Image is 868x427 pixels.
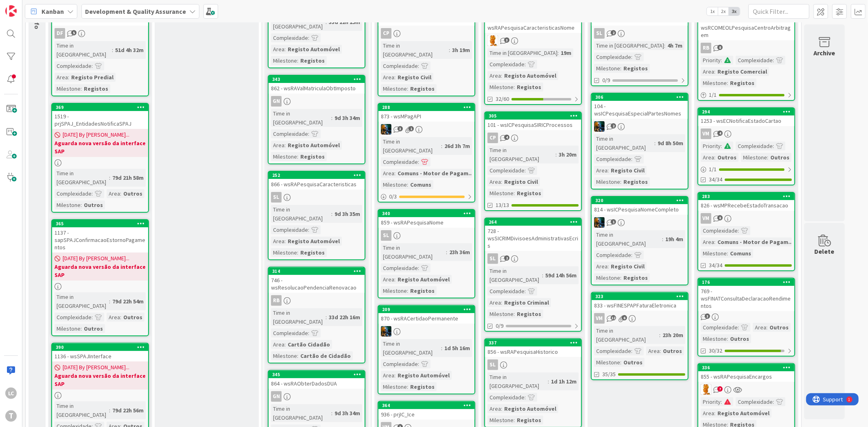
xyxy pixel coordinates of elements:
span: 3 [504,37,509,43]
div: 859 - wsRAPesquisaNome [378,217,474,228]
div: 1137 - sapSPAJConfirmacaoEstornoPagamentos [52,227,148,253]
div: 3h 20m [557,150,579,159]
div: Time in [GEOGRAPHIC_DATA] [488,146,555,163]
span: : [620,64,621,73]
div: 314746 - wsResolucaoPendenciaRenovacao [269,268,365,293]
span: : [449,46,450,54]
div: 288873 - wsMPagAPI [378,104,474,122]
span: 2 [504,255,509,261]
div: JC [592,121,688,132]
div: 340 [378,210,474,217]
b: Aguarda nova versão da interface SAP [55,263,146,279]
div: Time in [GEOGRAPHIC_DATA] [381,243,446,261]
div: 51d 4h 32m [113,46,146,54]
div: Registos [408,84,437,93]
div: Priority [701,56,721,65]
div: 264 [485,218,581,226]
div: 340859 - wsRAPesquisaNome [378,210,474,228]
div: Milestone [594,177,620,186]
div: 1/1 [698,90,794,100]
div: Registo Civil [609,262,647,271]
div: 343 [269,76,365,83]
div: 365 [56,221,148,227]
span: : [112,46,113,54]
span: : [721,142,722,150]
span: : [501,177,502,186]
span: : [81,200,82,209]
div: 343 [272,76,365,82]
div: 19m [559,48,573,57]
div: Time in [GEOGRAPHIC_DATA] [594,134,654,152]
span: : [714,153,715,162]
span: : [555,150,557,159]
span: : [308,33,309,42]
div: Registo Automóvel [286,237,342,246]
a: 144 - wsBUPiConsultaRGGDFTime in [GEOGRAPHIC_DATA]:51d 4h 32mComplexidade:Area:Registo PredialMil... [51,7,149,96]
div: Registos [298,152,327,161]
div: 826 - wsMPRecebeEstadoTransacao [698,200,794,211]
div: Registos [621,177,650,186]
div: 23h 36m [447,248,472,257]
div: Registo Civil [502,177,540,186]
div: Registo Civil [396,73,433,82]
div: 305 [489,113,581,119]
div: 306 [592,94,688,101]
div: Complexidade [271,33,308,42]
div: Time in [GEOGRAPHIC_DATA] [55,169,109,187]
span: 2 [611,123,616,129]
div: Registos [728,78,756,87]
span: 1 [611,219,616,224]
div: 1/1 [698,164,794,174]
div: 3h 19m [450,46,472,54]
div: Area [107,189,120,198]
div: 9d 8h 50m [656,139,685,148]
div: Area [701,67,714,76]
div: Complexidade [488,166,525,175]
div: 1 [42,3,44,10]
span: : [284,45,286,54]
div: SL [592,28,688,39]
div: Complexidade [594,155,631,163]
span: : [297,248,298,257]
div: 369 [52,104,148,111]
span: : [501,71,502,80]
span: : [109,173,110,182]
div: Area [55,73,68,82]
div: Area [488,177,501,186]
div: Area [488,71,501,80]
div: CP [488,133,498,143]
div: Milestone [271,152,297,161]
div: 1519 - prjSPAJ_EntidadesNotificaSPAJ [52,111,148,129]
div: Time in [GEOGRAPHIC_DATA] [271,205,331,223]
div: 294 [698,108,794,115]
div: Complexidade [594,52,631,61]
span: : [68,73,69,82]
div: Registo Comercial [715,67,769,76]
span: : [620,273,621,282]
div: Area [271,237,284,246]
span: : [714,237,715,246]
span: : [92,189,93,198]
span: 0/9 [602,76,610,85]
span: : [608,262,609,271]
div: 343862 - wsRAValMatriculaObtImposto [269,76,365,94]
a: 252866 - wsRAPesquisaCaracteristicasSLTime in [GEOGRAPHIC_DATA]:9d 3h 35mComplexidade:Area:Regist... [268,171,365,260]
div: 19h 4m [663,235,685,244]
a: 314746 - wsResolucaoPendenciaRenovacaoRBTime in [GEOGRAPHIC_DATA]:33d 22h 16mComplexidade:Area:Ca... [268,267,365,364]
div: 264 [489,219,581,225]
span: : [514,189,515,198]
div: Comuns - Motor de Pagam... [396,169,475,178]
div: 3651137 - sapSPAJConfirmacaoEstornoPagamentos [52,220,148,253]
div: Complexidade [701,226,738,235]
div: Registos [298,56,327,65]
div: Comuns [728,249,753,258]
div: Complexidade [271,225,308,234]
img: JC [381,124,391,135]
div: 26d 3h 7m [442,142,472,150]
div: DF [55,28,65,39]
div: SL [488,253,498,264]
div: Complexidade [55,61,92,70]
span: 1 [409,126,414,131]
div: 0/3 [378,192,474,202]
a: 852 - wsRAPesquisaCaracteristicasNomeRLTime in [GEOGRAPHIC_DATA]:19mComplexidade:Area:Registo Aut... [484,7,582,105]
